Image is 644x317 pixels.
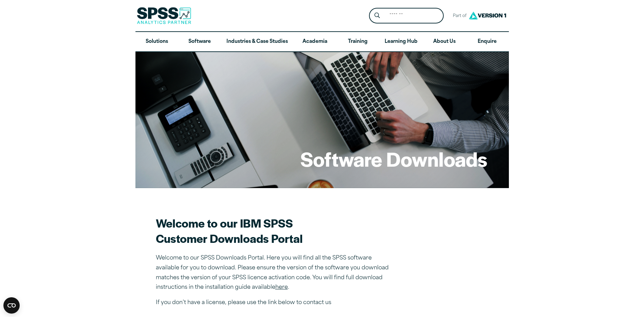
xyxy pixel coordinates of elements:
[135,32,509,52] nav: Desktop version of site main menu
[423,32,466,52] a: About Us
[137,7,191,24] img: SPSS Analytics Partner
[178,32,221,52] a: Software
[371,10,383,22] button: Search magnifying glass icon
[156,298,393,308] p: If you don’t have a license, please use the link below to contact us
[336,32,379,52] a: Training
[3,297,20,314] button: Open CMP widget
[369,8,444,24] form: Site Header Search Form
[466,32,509,52] a: Enquire
[467,9,508,22] img: Version1 Logo
[156,215,393,246] h2: Welcome to our IBM SPSS Customer Downloads Portal
[156,253,393,293] p: Welcome to our SPSS Downloads Portal. Here you will find all the SPSS software available for you ...
[135,32,178,52] a: Solutions
[300,146,487,172] h1: Software Downloads
[275,285,288,290] a: here
[221,32,293,52] a: Industries & Case Studies
[293,32,336,52] a: Academia
[379,32,423,52] a: Learning Hub
[374,13,380,18] svg: Search magnifying glass icon
[449,11,467,21] span: Part of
